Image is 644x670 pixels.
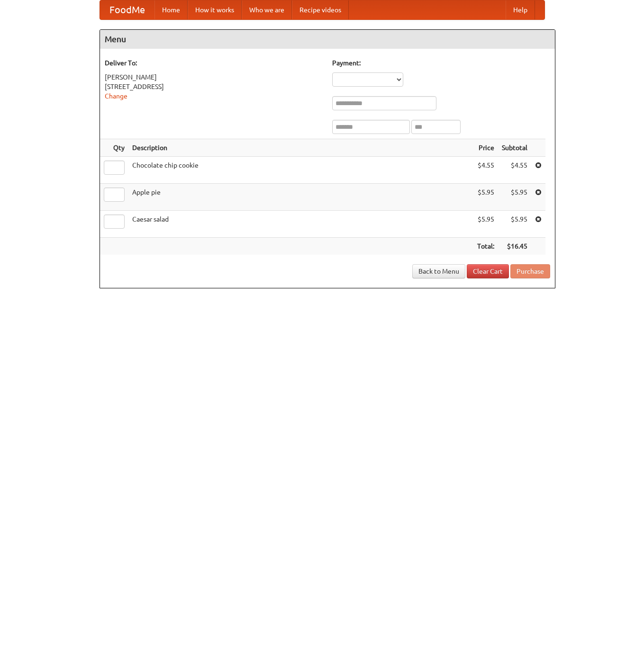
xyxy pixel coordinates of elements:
[473,184,498,211] td: $5.95
[498,211,531,238] td: $5.95
[498,139,531,157] th: Subtotal
[506,0,535,19] a: Help
[473,211,498,238] td: $5.95
[154,0,188,19] a: Home
[105,82,323,91] div: [STREET_ADDRESS]
[332,58,550,68] h5: Payment:
[510,264,550,278] button: Purchase
[100,0,154,19] a: FoodMe
[128,184,473,211] td: Apple pie
[100,139,128,157] th: Qty
[498,157,531,184] td: $4.55
[128,157,473,184] td: Chocolate chip cookie
[128,211,473,238] td: Caesar salad
[292,0,349,19] a: Recipe videos
[242,0,292,19] a: Who we are
[105,92,127,100] a: Change
[128,139,473,157] th: Description
[100,30,555,49] h4: Menu
[412,264,465,278] a: Back to Menu
[473,238,498,255] th: Total:
[473,139,498,157] th: Price
[467,264,509,278] a: Clear Cart
[105,72,323,82] div: [PERSON_NAME]
[105,58,323,68] h5: Deliver To:
[188,0,242,19] a: How it works
[473,157,498,184] td: $4.55
[498,238,531,255] th: $16.45
[498,184,531,211] td: $5.95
